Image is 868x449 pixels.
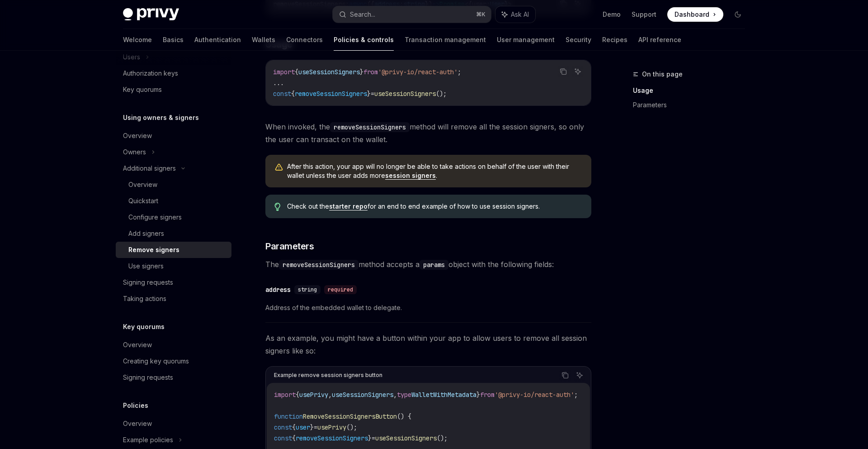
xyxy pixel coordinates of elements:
[437,434,448,442] span: ();
[292,423,296,431] span: {
[123,418,152,429] div: Overview
[632,10,656,19] a: Support
[436,90,447,98] span: ();
[731,7,745,22] button: Toggle dark mode
[298,286,317,293] span: string
[368,434,372,442] span: }
[602,29,627,51] a: Recipes
[123,293,166,304] div: Taking actions
[296,391,299,399] span: {
[328,391,332,399] span: ,
[123,400,148,411] h5: Policies
[350,9,375,20] div: Search...
[296,423,310,431] span: user
[360,68,363,76] span: }
[274,203,281,211] svg: Tip
[667,7,723,22] a: Dashboard
[317,423,346,431] span: usePrivy
[310,423,314,431] span: }
[385,172,436,180] a: session signers
[314,423,317,431] span: =
[252,29,275,51] a: Wallets
[123,130,152,141] div: Overview
[329,202,368,210] a: starter repo
[116,193,231,209] a: Quickstart
[642,69,683,80] span: On this page
[574,369,585,381] button: Ask AI
[116,353,231,369] a: Creating key quorums
[638,29,681,51] a: API reference
[334,29,394,51] a: Policies & controls
[194,29,241,51] a: Authentication
[333,6,491,23] button: Search...⌘K
[367,90,371,98] span: }
[633,83,752,98] a: Usage
[363,68,378,76] span: from
[299,391,328,399] span: usePrivy
[572,66,584,77] button: Ask AI
[128,244,179,255] div: Remove signers
[374,90,436,98] span: useSessionSigners
[375,434,437,442] span: useSessionSigners
[603,10,621,19] a: Demo
[123,163,176,174] div: Additional signers
[633,98,752,112] a: Parameters
[123,321,165,332] h5: Key quorums
[296,434,368,442] span: removeSessionSigners
[476,11,486,18] span: ⌘ K
[675,10,709,19] span: Dashboard
[163,29,184,51] a: Basics
[291,90,295,98] span: {
[116,369,231,386] a: Signing requests
[116,177,231,193] a: Overview
[123,356,189,367] div: Creating key quorums
[123,435,173,445] div: Example policies
[116,128,231,144] a: Overview
[566,29,591,51] a: Security
[128,196,158,206] div: Quickstart
[265,285,291,294] div: address
[123,68,178,79] div: Authorization keys
[274,423,292,431] span: const
[286,29,323,51] a: Connectors
[405,29,486,51] a: Transaction management
[116,209,231,225] a: Configure signers
[274,391,296,399] span: import
[420,260,448,270] code: params
[332,391,393,399] span: useSessionSigners
[116,274,231,291] a: Signing requests
[128,261,164,272] div: Use signers
[397,391,411,399] span: type
[123,84,162,95] div: Key quorums
[123,147,146,158] div: Owners
[116,416,231,432] a: Overview
[371,90,374,98] span: =
[116,291,231,307] a: Taking actions
[393,391,397,399] span: ,
[274,163,283,172] svg: Warning
[128,212,182,223] div: Configure signers
[497,29,555,51] a: User management
[511,10,529,19] span: Ask AI
[292,434,296,442] span: {
[397,412,411,420] span: () {
[346,423,357,431] span: ();
[557,66,569,77] button: Copy the contents from the code block
[287,202,582,211] span: Check out the for an end to end example of how to use session signers.
[476,391,480,399] span: }
[411,391,476,399] span: WalletWithMetadata
[559,369,571,381] button: Copy the contents from the code block
[123,339,152,350] div: Overview
[480,391,495,399] span: from
[458,68,461,76] span: ;
[265,332,591,357] span: As an example, you might have a button within your app to allow users to remove all session signe...
[273,68,295,76] span: import
[378,68,458,76] span: '@privy-io/react-auth'
[574,391,578,399] span: ;
[372,434,375,442] span: =
[265,240,314,253] span: Parameters
[116,258,231,274] a: Use signers
[295,90,367,98] span: removeSessionSigners
[273,79,284,87] span: ...
[116,337,231,353] a: Overview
